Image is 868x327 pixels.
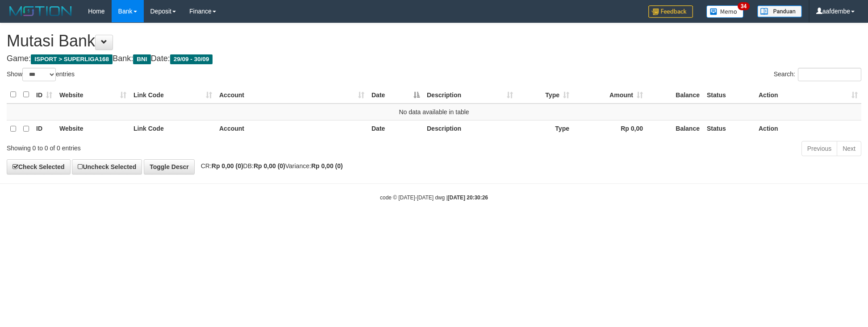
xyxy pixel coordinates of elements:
th: Action [755,120,861,137]
th: Amount: activate to sort column ascending [573,86,647,103]
select: Showentries [22,68,56,81]
input: Search: [798,68,861,81]
td: No data available in table [7,103,861,120]
span: CR: DB: Variance: [196,162,343,170]
th: Balance [647,120,703,137]
th: Type [517,120,573,137]
th: Rp 0,00 [573,120,647,137]
span: ISPORT > SUPERLIGA168 [31,54,113,64]
img: panduan.png [757,5,802,17]
img: MOTION_logo.png [7,4,75,18]
strong: Rp 0,00 (0) [254,162,285,170]
th: Website: activate to sort column ascending [56,86,130,103]
img: Button%20Memo.svg [706,5,744,18]
img: Feedback.jpg [648,5,693,18]
div: Showing 0 to 0 of 0 entries [7,140,355,153]
th: Date [368,120,423,137]
th: Account: activate to sort column ascending [216,86,368,103]
strong: Rp 0,00 (0) [212,162,243,170]
th: Account [216,120,368,137]
a: Uncheck Selected [72,159,142,174]
th: Link Code: activate to sort column ascending [130,86,216,103]
th: Date: activate to sort column descending [368,86,423,103]
th: ID: activate to sort column ascending [33,86,56,103]
a: Check Selected [7,159,71,174]
span: 34 [738,2,750,10]
th: Status [703,120,755,137]
th: Status [703,86,755,103]
th: Balance [647,86,703,103]
th: Website [56,120,130,137]
th: ID [33,120,56,137]
th: Description [423,120,517,137]
small: code © [DATE]-[DATE] dwg | [380,195,488,201]
span: 29/09 - 30/09 [170,54,213,64]
th: Type: activate to sort column ascending [517,86,573,103]
th: Link Code [130,120,216,137]
th: Action: activate to sort column ascending [755,86,861,103]
th: Description: activate to sort column ascending [423,86,517,103]
a: Toggle Descr [144,159,195,174]
a: Next [837,141,861,156]
strong: Rp 0,00 (0) [311,162,343,170]
label: Show entries [7,68,75,81]
a: Previous [801,141,837,156]
span: BNI [133,54,150,64]
h1: Mutasi Bank [7,32,861,50]
label: Search: [774,68,861,81]
h4: Game: Bank: Date: [7,54,861,63]
strong: [DATE] 20:30:26 [448,195,488,201]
